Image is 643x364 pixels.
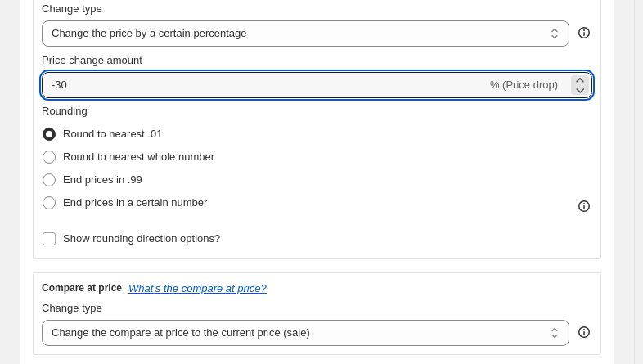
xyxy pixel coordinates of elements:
button: What's the compare at price? [128,282,267,294]
h3: Compare at price [42,281,122,294]
span: Show rounding direction options? [63,232,220,245]
span: End prices in .99 [63,173,142,186]
span: Price change amount [42,54,142,66]
span: End prices in a certain number [63,196,207,209]
input: -15 [42,72,487,98]
span: Change type [42,302,102,314]
div: help [576,324,592,340]
span: Round to nearest whole number [63,151,214,163]
span: Change type [42,2,102,15]
span: % (Price drop) [490,79,558,91]
span: Rounding [42,105,88,117]
div: help [576,25,592,41]
span: Round to nearest .01 [63,128,162,140]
